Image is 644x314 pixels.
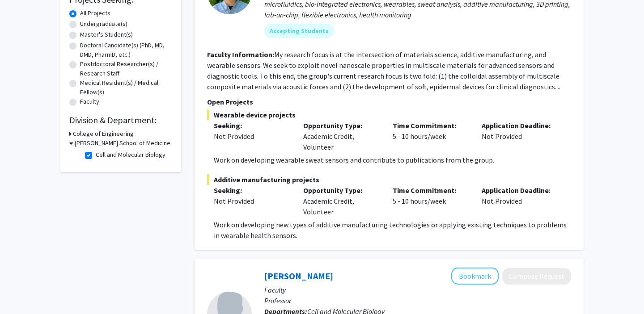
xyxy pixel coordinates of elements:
div: Not Provided [214,196,290,206]
a: [PERSON_NAME] [264,270,333,281]
p: Application Deadline: [482,120,558,131]
div: Not Provided [475,120,564,152]
label: Cell and Molecular Biology [96,150,165,159]
label: Undergraduate(s) [80,19,127,29]
p: Time Commitment: [393,120,469,131]
mat-chip: Accepting Students [264,24,334,38]
p: Application Deadline: [482,185,558,196]
div: 5 - 10 hours/week [386,120,475,152]
h3: College of Engineering [73,129,134,138]
p: Faculty [264,285,571,295]
div: Not Provided [475,185,564,217]
div: Not Provided [214,131,290,142]
label: Postdoctoral Researcher(s) / Research Staff [80,59,172,78]
label: Faculty [80,97,99,106]
iframe: Chat [7,274,38,307]
label: Medical Resident(s) / Medical Fellow(s) [80,78,172,97]
b: Faculty Information: [207,50,274,59]
p: Work on developing wearable sweat sensors and contribute to publications from the group. [214,155,571,165]
div: Academic Credit, Volunteer [297,185,386,217]
h3: [PERSON_NAME] School of Medicine [75,138,170,148]
p: Seeking: [214,120,290,131]
div: Academic Credit, Volunteer [297,120,386,152]
button: Add Robert Nichols to Bookmarks [451,268,499,285]
label: All Projects [80,8,110,18]
h2: Division & Department: [69,115,172,126]
p: Time Commitment: [393,185,469,196]
p: Seeking: [214,185,290,196]
span: Wearable device projects [207,109,571,120]
label: Doctoral Candidate(s) (PhD, MD, DMD, PharmD, etc.) [80,41,172,59]
p: Opportunity Type: [303,120,379,131]
span: Additive manufacturing projects [207,174,571,185]
fg-read-more: My research focus is at the intersection of materials science, additive manufacturing, and wearab... [207,50,560,91]
button: Compose Request to Robert Nichols [502,268,571,285]
div: 5 - 10 hours/week [386,185,475,217]
p: Opportunity Type: [303,185,379,196]
p: Professor [264,295,571,306]
label: Master's Student(s) [80,30,133,39]
p: Work on developing new types of additive manufacturing technologies or applying existing techniqu... [214,219,571,241]
p: Open Projects [207,96,571,107]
